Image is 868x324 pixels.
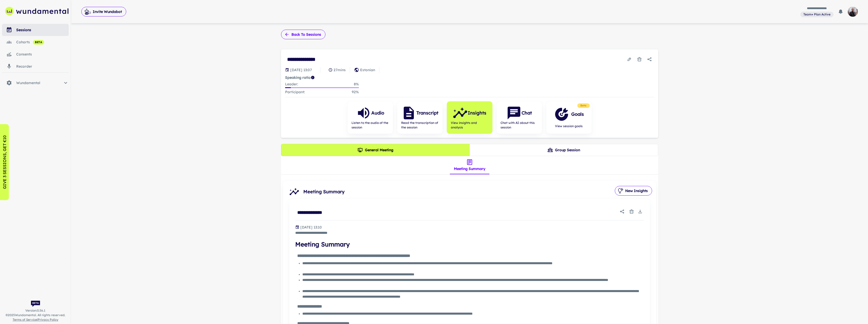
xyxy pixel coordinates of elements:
[281,144,658,156] div: theme selection
[354,81,359,87] p: 8 %
[571,111,584,118] h6: Goals
[2,135,8,189] p: GIVE 3 SESSIONS, GET €10
[13,318,37,321] a: Terms of Service
[618,207,627,216] button: Share report
[628,208,635,215] button: Delete
[578,104,589,108] span: Beta
[16,64,69,69] div: recorder
[447,101,492,134] button: InsightsView insights and analysis
[300,224,322,230] p: Generated at
[16,80,63,86] span: Wundamental
[352,89,359,95] p: 92 %
[81,7,126,16] button: Invite Wundabot
[25,308,45,313] span: Version: 0.56.1
[800,11,834,17] a: View and manage your current plan and billing details.
[522,109,532,117] h6: Chat
[81,7,126,17] span: Invite Wundabot to record a meeting
[416,109,438,117] h6: Transcript
[281,144,470,156] button: General Meeting
[615,186,652,196] button: New Insights
[334,67,346,73] p: 27 mins
[615,188,652,193] span: Generate new variation of insights
[2,24,69,36] a: sessions
[800,12,834,17] span: View and manage your current plan and billing details.
[371,109,384,117] h6: Audio
[401,121,439,130] span: Read the transcription of the session
[496,101,542,134] button: ChatChat with AI about this session
[347,101,393,134] button: AudioListen to the audio of the session
[635,55,644,64] button: Delete session
[6,313,65,317] span: © 2025 Wundamental. All rights reserved.
[645,55,654,64] button: Share session
[468,109,486,117] h6: Insights
[801,12,833,17] span: Team+ Plan Active
[38,318,58,321] a: Privacy Policy
[16,39,69,45] div: cohorts
[2,36,69,48] a: cohorts beta
[625,55,634,64] button: Edit session
[469,144,658,156] button: Group Session
[281,30,325,39] button: Back to sessions
[311,75,315,80] svg: Coach/coachee ideal ratio of speaking is roughly 20:80. Mentor/mentee ideal ratio of speaking is ...
[33,40,44,44] span: beta
[451,121,488,130] span: View insights and analysis
[501,121,538,130] span: Chat with AI about this session
[2,77,69,89] div: Wundamental
[360,67,375,73] p: Estonian
[303,188,615,195] span: Meeting Summary
[285,89,305,95] p: Participant :
[636,208,644,215] button: Download
[450,156,489,174] div: insights tabs
[285,75,311,80] strong: Speaking ratio
[397,101,443,134] button: TranscriptRead the transcription of the session
[546,101,592,134] button: GoalsView session goals
[352,121,389,130] span: Listen to the audio of the session
[848,7,858,17] img: photoURL
[554,124,584,128] span: View session goals
[450,156,489,174] button: Meeting Summary
[16,51,69,57] div: consents
[13,317,58,322] span: |
[295,240,644,249] h4: Meeting Summary
[16,27,69,33] div: sessions
[290,67,312,73] p: Session date
[285,81,298,87] p: Leader :
[2,60,69,72] a: recorder
[2,48,69,60] a: consents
